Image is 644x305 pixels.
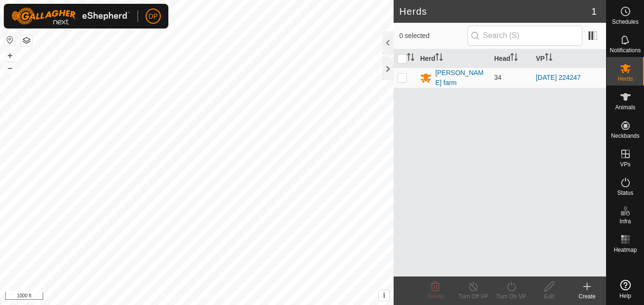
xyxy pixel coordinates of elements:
p-sorticon: Activate to sort [407,55,414,62]
div: Turn On VP [492,292,530,301]
th: Head [490,49,532,68]
span: 0 selected [399,31,468,41]
a: Help [607,276,644,303]
span: DP [148,11,157,21]
span: Schedules [612,19,638,25]
button: Reset Map [4,34,16,46]
span: Notifications [610,48,641,53]
span: Status [617,190,633,196]
div: Turn Off VP [454,292,492,301]
button: Map Layers [21,35,32,46]
button: + [4,50,16,61]
span: 34 [494,74,502,81]
span: Herds [617,76,633,82]
th: VP [532,49,606,68]
th: Herd [416,49,490,68]
button: – [4,62,16,74]
button: i [379,290,389,301]
div: [PERSON_NAME] farm [435,68,487,88]
a: Privacy Policy [159,293,195,301]
span: 1 [591,4,597,19]
span: Neckbands [611,133,639,139]
span: Animals [615,105,635,110]
p-sorticon: Activate to sort [510,55,518,62]
span: Heatmap [614,247,637,253]
p-sorticon: Activate to sort [435,55,443,62]
p-sorticon: Activate to sort [545,55,552,62]
input: Search (S) [468,26,582,46]
span: VPs [620,162,630,167]
img: Gallagher Logo [11,8,130,25]
span: Help [619,293,631,299]
span: i [383,291,385,299]
span: Infra [619,219,631,224]
div: Create [568,292,606,301]
div: Edit [530,292,568,301]
a: Contact Us [206,293,234,301]
a: [DATE] 224247 [536,74,581,81]
span: Delete [427,293,444,300]
h2: Herds [399,6,591,17]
